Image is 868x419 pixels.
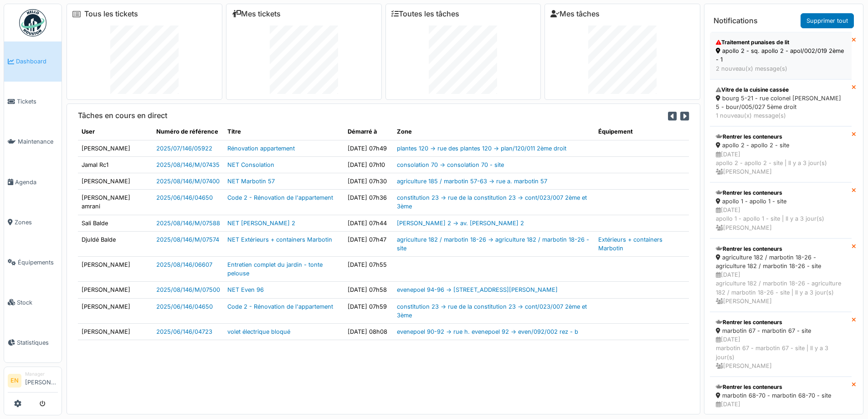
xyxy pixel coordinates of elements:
[598,236,663,252] a: Extérieurs + containers Marbotin
[344,215,393,231] td: [DATE] 07h44
[15,178,58,186] span: Agenda
[4,202,62,242] a: Zones
[344,173,393,189] td: [DATE] 07h30
[78,282,153,298] td: [PERSON_NAME]
[17,97,58,106] span: Tickets
[25,371,58,378] div: Manager
[78,111,167,120] h6: Tâches en cours en direct
[78,215,153,231] td: Sali Balde
[156,286,220,293] a: 2025/08/146/M/07500
[232,10,281,18] a: Mes tickets
[227,328,290,335] a: volet électrique bloqué
[82,128,95,135] span: translation missing: fr.shared.user
[18,137,58,146] span: Maintenance
[393,124,595,140] th: Zone
[397,286,558,293] a: evenepoel 94-96 -> [STREET_ADDRESS][PERSON_NAME]
[8,374,21,388] li: EN
[397,161,504,168] a: consolation 70 -> consolation 70 - site
[801,13,854,28] a: Supprimer tout
[78,324,153,340] td: [PERSON_NAME]
[397,328,578,335] a: evenepoel 90-92 -> rue h. evenepoel 92 -> even/092/002 rez - b
[397,303,587,319] a: constitution 23 -> rue de la constitution 23 -> cont/023/007 2ème et 3ème
[78,156,153,173] td: Jamal Rc1
[344,190,393,215] td: [DATE] 07h36
[344,156,393,173] td: [DATE] 07h10
[710,126,852,182] a: Rentrer les conteneurs apollo 2 - apollo 2 - site [DATE]apollo 2 - apollo 2 - site | Il y a 3 jou...
[716,94,846,111] div: bourg 5-21 - rue colonel [PERSON_NAME] 5 - bour/005/027 5ème droit
[17,298,58,307] span: Stock
[716,64,846,73] div: 2 nouveau(x) message(s)
[391,10,459,18] a: Toutes les tâches
[716,270,846,305] div: [DATE] agriculture 182 / marbotin 18-26 - agriculture 182 / marbotin 18-26 - site | Il y a 3 jour...
[710,312,852,377] a: Rentrer les conteneurs marbotin 67 - marbotin 67 - site [DATE]marbotin 67 - marbotin 67 - site | ...
[716,335,846,370] div: [DATE] marbotin 67 - marbotin 67 - site | Il y a 3 jour(s) [PERSON_NAME]
[227,236,332,243] a: NET Extérieurs + containers Marbotin
[716,133,846,141] div: Rentrer les conteneurs
[716,141,846,150] div: apollo 2 - apollo 2 - site
[78,190,153,215] td: [PERSON_NAME] amrani
[710,238,852,312] a: Rentrer les conteneurs agriculture 182 / marbotin 18-26 - agriculture 182 / marbotin 18-26 - site...
[16,57,58,66] span: Dashboard
[550,10,600,18] a: Mes tâches
[156,236,219,243] a: 2025/08/146/M/07574
[716,326,846,335] div: marbotin 67 - marbotin 67 - site
[716,383,846,391] div: Rentrer les conteneurs
[78,231,153,256] td: Djuldé Balde
[84,10,138,18] a: Tous les tickets
[397,178,547,185] a: agriculture 185 / marbotin 57-63 -> rue a. marbotin 57
[78,257,153,282] td: [PERSON_NAME]
[716,86,846,94] div: Vitre de la cuisine cassée
[344,140,393,156] td: [DATE] 07h49
[78,173,153,189] td: [PERSON_NAME]
[716,391,846,400] div: marbotin 68-70 - marbotin 68-70 - site
[344,282,393,298] td: [DATE] 07h58
[8,371,58,393] a: EN Manager[PERSON_NAME]
[153,124,224,140] th: Numéro de référence
[716,197,846,206] div: apollo 1 - apollo 1 - site
[156,161,220,168] a: 2025/08/146/M/07435
[156,194,213,201] a: 2025/06/146/04650
[78,298,153,323] td: [PERSON_NAME]
[224,124,344,140] th: Titre
[716,206,846,232] div: [DATE] apollo 1 - apollo 1 - site | Il y a 3 jour(s) [PERSON_NAME]
[716,38,846,47] div: Traitement punaises de lit
[156,303,213,310] a: 2025/06/146/04650
[716,47,846,64] div: apollo 2 - sq. apollo 2 - apol/002/019 2ème - 1
[4,122,62,162] a: Maintenance
[227,194,333,201] a: Code 2 - Rénovation de l'appartement
[397,236,589,252] a: agriculture 182 / marbotin 18-26 -> agriculture 182 / marbotin 18-26 - site
[710,32,852,79] a: Traitement punaises de lit apollo 2 - sq. apollo 2 - apol/002/019 2ème - 1 2 nouveau(x) message(s)
[17,338,58,347] span: Statistiques
[156,178,220,185] a: 2025/08/146/M/07400
[716,111,846,120] div: 1 nouveau(x) message(s)
[78,140,153,156] td: [PERSON_NAME]
[4,41,62,82] a: Dashboard
[344,231,393,256] td: [DATE] 07h47
[227,303,333,310] a: Code 2 - Rénovation de l'appartement
[710,79,852,127] a: Vitre de la cuisine cassée bourg 5-21 - rue colonel [PERSON_NAME] 5 - bour/005/027 5ème droit 1 n...
[595,124,689,140] th: Équipement
[716,253,846,270] div: agriculture 182 / marbotin 18-26 - agriculture 182 / marbotin 18-26 - site
[710,182,852,238] a: Rentrer les conteneurs apollo 1 - apollo 1 - site [DATE]apollo 1 - apollo 1 - site | Il y a 3 jou...
[18,258,58,267] span: Équipements
[227,220,295,227] a: NET [PERSON_NAME] 2
[714,16,758,25] h6: Notifications
[716,189,846,197] div: Rentrer les conteneurs
[344,298,393,323] td: [DATE] 07h59
[716,318,846,326] div: Rentrer les conteneurs
[397,194,587,210] a: constitution 23 -> rue de la constitution 23 -> cont/023/007 2ème et 3ème
[344,257,393,282] td: [DATE] 07h55
[227,286,264,293] a: NET Even 96
[4,242,62,282] a: Équipements
[156,261,212,268] a: 2025/08/146/06607
[227,161,274,168] a: NET Consolation
[397,145,566,152] a: plantes 120 -> rue des plantes 120 -> plan/120/011 2ème droit
[4,322,62,362] a: Statistiques
[156,145,212,152] a: 2025/07/146/05922
[397,220,524,227] a: [PERSON_NAME] 2 -> av. [PERSON_NAME] 2
[4,162,62,202] a: Agenda
[156,220,220,227] a: 2025/08/146/M/07588
[4,282,62,322] a: Stock
[227,145,295,152] a: Rénovation appartement
[227,178,275,185] a: NET Marbotin 57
